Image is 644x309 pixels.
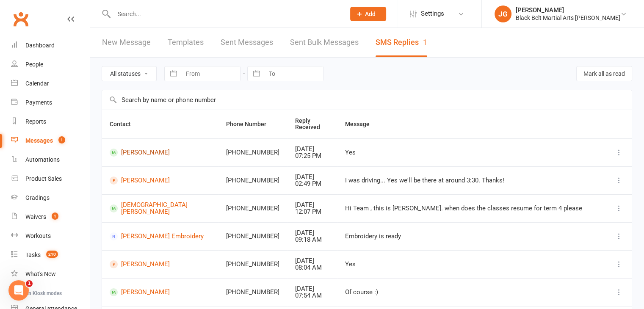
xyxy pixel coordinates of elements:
a: [PERSON_NAME] [110,260,211,268]
input: Search by name or phone number [102,90,632,110]
button: Mark all as read [576,66,632,81]
div: [DATE] [295,146,330,153]
div: Waivers [25,213,46,220]
input: From [181,66,240,81]
div: 1 [423,38,427,47]
div: What's New [25,270,56,277]
div: JG [495,6,511,22]
a: Templates [168,28,204,57]
a: Reports [11,112,89,131]
div: Automations [25,156,60,163]
div: Workouts [25,232,51,239]
div: Of course :) [345,289,583,296]
div: [PHONE_NUMBER] [226,205,280,212]
div: Reports [25,118,46,125]
span: Settings [421,4,444,23]
div: Gradings [25,194,50,201]
input: To [264,66,323,81]
a: [PERSON_NAME] [110,177,211,185]
span: 1 [26,280,33,287]
th: Contact [102,110,218,138]
a: Calendar [11,74,89,93]
iframe: Intercom live chat [8,280,29,301]
div: Calendar [25,80,49,87]
div: I was driving... Yes we'll be there at around 3:30. Thanks! [345,177,583,184]
a: [PERSON_NAME] [110,149,211,157]
a: [DEMOGRAPHIC_DATA][PERSON_NAME] [110,201,211,215]
a: Payments [11,93,89,112]
a: Sent Messages [221,28,273,57]
div: [DATE] [295,174,330,181]
a: Sent Bulk Messages [290,28,359,57]
div: 09:18 AM [295,236,330,243]
div: Yes [345,261,583,268]
div: [PHONE_NUMBER] [226,261,280,268]
div: Tasks [25,251,41,258]
div: 12:07 PM [295,208,330,215]
div: 07:54 AM [295,292,330,299]
div: [PHONE_NUMBER] [226,149,280,156]
th: Reply Received [287,110,337,138]
div: [DATE] [295,229,330,237]
span: 1 [58,136,65,143]
div: Hi Team , this is [PERSON_NAME]. when does the classes resume for term 4 please [345,205,583,212]
a: Product Sales [11,169,89,188]
div: Black Belt Martial Arts [PERSON_NAME] [516,14,620,22]
a: Gradings [11,188,89,207]
a: Tasks 210 [11,246,89,265]
a: [PERSON_NAME] Embroidery [110,232,211,240]
span: Add [365,11,376,17]
a: SMS Replies1 [376,28,427,57]
div: 02:49 PM [295,180,330,188]
div: [PERSON_NAME] [516,6,620,14]
div: Product Sales [25,175,62,182]
a: Waivers 1 [11,207,89,226]
div: [DATE] [295,285,330,292]
th: Phone Number [218,110,287,138]
div: 07:25 PM [295,152,330,160]
a: What's New [11,265,89,284]
div: [PHONE_NUMBER] [226,177,280,184]
div: People [25,61,43,68]
div: Messages [25,137,53,144]
a: [PERSON_NAME] [110,288,211,296]
div: [DATE] [295,257,330,265]
button: Add [350,7,386,21]
a: Automations [11,150,89,169]
div: Payments [25,99,52,106]
div: [PHONE_NUMBER] [226,289,280,296]
span: 1 [52,212,58,220]
a: Workouts [11,226,89,246]
a: Dashboard [11,36,89,55]
div: Embroidery is ready [345,233,583,240]
a: People [11,55,89,74]
span: 210 [46,251,58,258]
th: Message [337,110,591,138]
div: [PHONE_NUMBER] [226,233,280,240]
div: Yes [345,149,583,156]
a: New Message [102,28,151,57]
input: Search... [111,8,339,20]
div: 08:04 AM [295,264,330,271]
div: Dashboard [25,42,55,49]
a: Clubworx [10,8,31,30]
a: Messages 1 [11,131,89,150]
div: [DATE] [295,201,330,209]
